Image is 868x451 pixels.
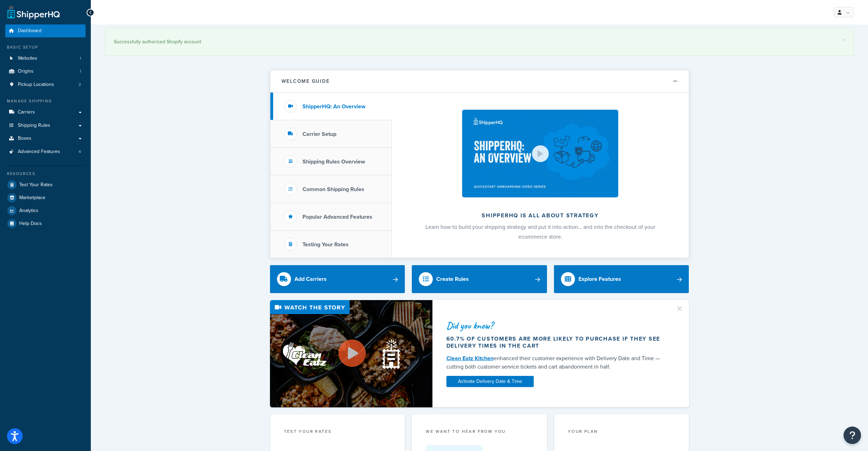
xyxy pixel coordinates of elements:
div: Create Rules [436,274,469,284]
button: Open Resource Center [844,427,861,444]
div: Resources [5,171,86,177]
span: Pickup Locations [18,82,54,88]
button: Welcome Guide [270,70,689,93]
h2: ShipperHQ is all about strategy [410,212,670,219]
span: 1 [80,56,81,61]
span: Analytics [19,208,38,214]
a: Websites1 [5,52,86,65]
div: Did you know? [446,321,667,330]
img: ShipperHQ is all about strategy [462,110,618,197]
span: 1 [80,68,81,74]
div: Explore Features [578,274,621,284]
span: Learn how to build your shipping strategy and put it into action… and into the checkout of your e... [425,223,655,241]
a: Analytics [5,204,86,217]
li: Pickup Locations [5,78,86,91]
a: Carriers [5,106,86,119]
span: Boxes [18,136,31,141]
p: we want to hear from you [426,428,533,435]
a: Help Docs [5,217,86,230]
span: Help Docs [19,221,42,227]
a: Pickup Locations2 [5,78,86,91]
a: Advanced Features4 [5,145,86,158]
img: Video thumbnail [270,300,432,407]
div: Basic Setup [5,44,86,50]
a: Dashboard [5,24,86,37]
li: Websites [5,52,86,65]
a: Explore Features [554,265,689,293]
h3: Testing Your Rates [302,241,349,248]
div: Successfully authorized Shopify account [114,37,845,47]
span: 2 [79,82,81,88]
a: × [842,37,845,43]
span: Shipping Rules [18,123,50,129]
a: Clean Eatz Kitchen [446,354,494,362]
span: Carriers [18,109,35,115]
h3: Common Shipping Rules [302,186,364,192]
a: Add Carriers [270,265,405,293]
a: Shipping Rules [5,119,86,132]
div: Test your rates [284,428,391,436]
li: Origins [5,65,86,78]
li: Advanced Features [5,145,86,158]
div: Your Plan [568,428,675,436]
span: Test Your Rates [19,182,53,188]
a: Activate Delivery Date & Time [446,376,534,387]
h3: Popular Advanced Features [302,214,372,220]
a: Marketplace [5,191,86,204]
a: Test Your Rates [5,179,86,191]
h2: Welcome Guide [282,79,330,84]
span: Advanced Features [18,149,60,155]
div: enhanced their customer experience with Delivery Date and Time — cutting both customer service ti... [446,354,667,371]
a: Boxes [5,132,86,145]
div: 60.7% of customers are more likely to purchase if they see delivery times in the cart [446,335,667,349]
a: Create Rules [412,265,547,293]
h3: Shipping Rules Overview [302,159,365,165]
span: Origins [18,68,34,74]
span: Marketplace [19,195,45,201]
span: Websites [18,56,37,61]
div: Add Carriers [294,274,327,284]
span: 4 [79,149,81,155]
div: Manage Shipping [5,98,86,104]
span: Dashboard [18,28,42,34]
a: Origins1 [5,65,86,78]
h3: ShipperHQ: An Overview [302,103,365,110]
h3: Carrier Setup [302,131,336,137]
